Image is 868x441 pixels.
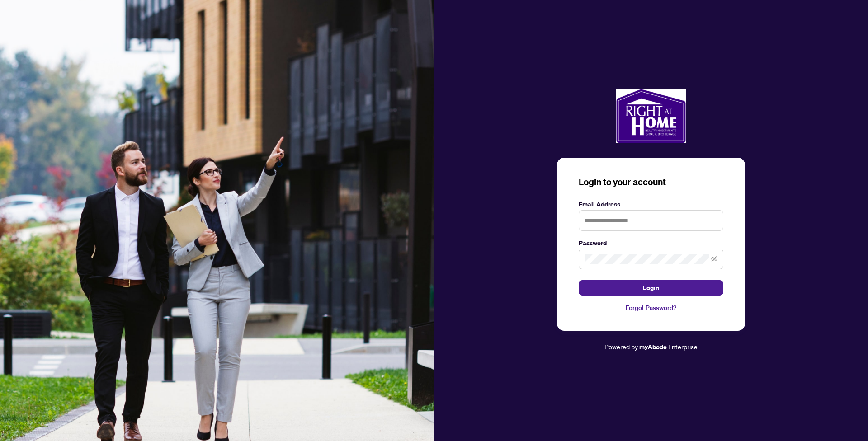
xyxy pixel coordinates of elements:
[579,199,723,209] label: Email Address
[668,342,698,351] span: Enterprise
[579,280,723,296] button: Login
[579,176,723,188] h3: Login to your account
[711,256,717,262] span: eye-invisible
[639,342,667,352] a: myAbode
[579,238,723,248] label: Password
[643,281,659,295] span: Login
[616,89,686,143] img: ma-logo
[579,303,723,313] a: Forgot Password?
[604,342,638,351] span: Powered by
